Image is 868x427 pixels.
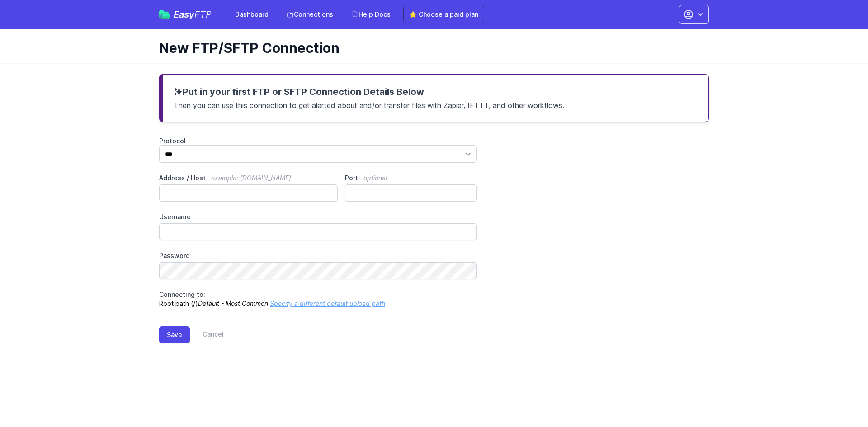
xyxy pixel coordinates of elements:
a: Help Docs [346,6,396,23]
a: EasyFTP [159,10,212,19]
span: example: [DOMAIN_NAME] [211,174,291,182]
span: Easy [174,10,212,19]
label: Port [345,174,477,183]
p: Then you can use this connection to get alerted about and/or transfer files with Zapier, IFTTT, a... [174,98,698,111]
a: Cancel [190,326,224,343]
span: optional [363,174,387,182]
span: Connecting to: [159,291,205,298]
button: Save [159,326,190,343]
label: Address / Host [159,174,338,183]
label: Password [159,251,477,260]
label: Protocol [159,136,477,145]
a: Connections [281,6,339,23]
label: Username [159,212,477,221]
h1: New FTP/SFTP Connection [159,40,702,56]
img: easyftp_logo.png [159,10,170,19]
h3: Put in your first FTP or SFTP Connection Details Below [174,85,698,98]
a: Specify a different default upload path [270,300,385,307]
a: Dashboard [230,6,274,23]
a: ⭐ Choose a paid plan [403,6,484,23]
span: FTP [194,9,212,20]
i: Default - Most Common [198,300,268,307]
p: Root path (/) [159,290,477,308]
